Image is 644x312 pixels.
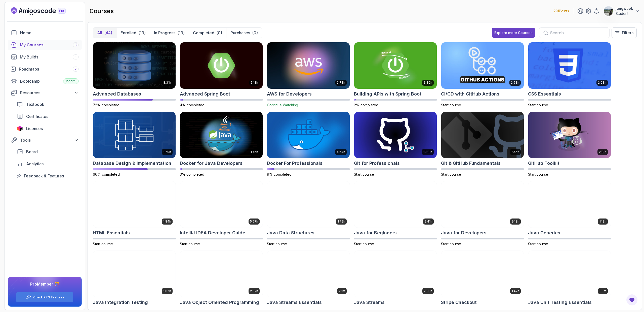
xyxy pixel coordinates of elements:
[93,42,176,89] img: Advanced Databases card
[267,160,323,167] h2: Docker For Professionals
[14,111,82,121] a: certificates
[354,242,374,246] span: Start course
[339,289,345,293] p: 26m
[599,220,606,224] p: 1.13h
[8,76,82,86] a: bootcamp
[150,28,189,38] button: In Progress(13)
[8,64,82,74] a: roadmaps
[267,90,312,98] h2: AWS for Developers
[267,112,350,177] a: Docker For Professionals card4.64hDocker For Professionals9% completed
[338,220,345,224] p: 1.72h
[616,11,633,16] p: Student
[528,160,559,167] h2: GitHub Toolkit
[528,299,592,306] h2: Java Unit Testing Essentials
[177,30,185,36] div: (13)
[511,81,519,85] p: 2.63h
[511,150,519,154] p: 2.55h
[528,181,611,228] img: Java Generics card
[512,289,519,293] p: 1.42h
[251,150,258,154] p: 1.45h
[226,28,262,38] button: Purchases(0)
[354,90,421,98] h2: Building APIs with Spring Boot
[93,42,176,108] a: Advanced Databases card8.31hAdvanced Databases72% completed
[24,173,64,179] span: Feedback & Features
[216,30,222,36] div: (0)
[75,67,77,71] span: 7
[97,30,102,36] p: All
[20,78,79,84] div: Bootcamp
[613,280,644,304] iframe: chat widget
[528,90,561,98] h2: CSS Essentials
[267,172,292,176] span: 9% completed
[138,30,146,36] div: (13)
[528,229,560,236] h2: Java Generics
[354,251,437,297] img: Java Streams card
[16,292,73,302] button: Check PRO Features
[26,126,43,132] span: Licenses
[250,289,258,293] p: 2.82h
[267,242,287,246] span: Start course
[337,81,345,85] p: 2.73h
[20,90,79,96] div: Resources
[494,30,533,35] div: Explore more Courses
[251,81,258,85] p: 5.18h
[528,112,611,158] img: GitHub Toolkit card
[20,54,79,60] div: My Builds
[11,7,77,15] a: Landing page
[120,30,136,36] p: Enrolled
[75,55,76,59] span: 1
[528,172,548,176] span: Start course
[622,30,633,36] p: Filters
[163,150,171,154] p: 1.70h
[26,161,44,167] span: Analytics
[528,242,548,246] span: Start course
[230,30,250,36] p: Purchases
[441,103,461,107] span: Start course
[616,6,633,11] p: jungwook
[441,42,524,89] img: CI/CD with GitHub Actions card
[599,150,606,154] p: 2.10h
[180,160,243,167] h2: Docker for Java Developers
[252,30,258,36] div: (0)
[14,123,82,134] a: licenses
[163,289,171,293] p: 1.67h
[553,9,569,14] p: 291 Points
[17,126,23,131] img: jetbrains icon
[93,90,141,98] h2: Advanced Databases
[93,242,113,246] span: Start course
[180,42,263,89] img: Advanced Spring Boot card
[14,171,82,181] a: feedback
[93,172,120,176] span: 66% completed
[180,112,263,177] a: Docker for Java Developers card1.45hDocker for Java Developers3% completed
[267,181,350,228] img: Java Data Structures card
[598,81,606,85] p: 2.08h
[64,79,77,83] span: Cohort 3
[180,229,245,236] h2: IntelliJ IDEA Developer Guide
[441,242,461,246] span: Start course
[441,251,524,297] img: Stripe Checkout card
[93,299,148,306] h2: Java Integration Testing
[441,229,487,236] h2: Java for Developers
[354,160,400,167] h2: Git for Professionals
[14,147,82,157] a: board
[512,220,519,224] p: 9.18h
[26,113,48,119] span: Certificates
[425,220,432,224] p: 2.41h
[93,229,130,236] h2: HTML Essentials
[180,103,205,107] span: 4% completed
[354,181,437,228] img: Java for Beginners card
[93,112,176,177] a: Database Design & Implementation card1.70hDatabase Design & Implementation66% completed
[33,295,64,299] a: Check PRO Features
[267,103,298,107] span: Continue Watching
[337,150,345,154] p: 4.64h
[8,40,82,50] a: courses
[163,81,171,85] p: 8.31h
[8,28,82,38] a: home
[180,90,230,98] h2: Advanced Spring Boot
[20,30,79,36] div: Home
[74,43,77,47] span: 13
[492,28,535,38] button: Explore more Courses
[180,251,263,297] img: Java Object Oriented Programming card
[180,242,200,246] span: Start course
